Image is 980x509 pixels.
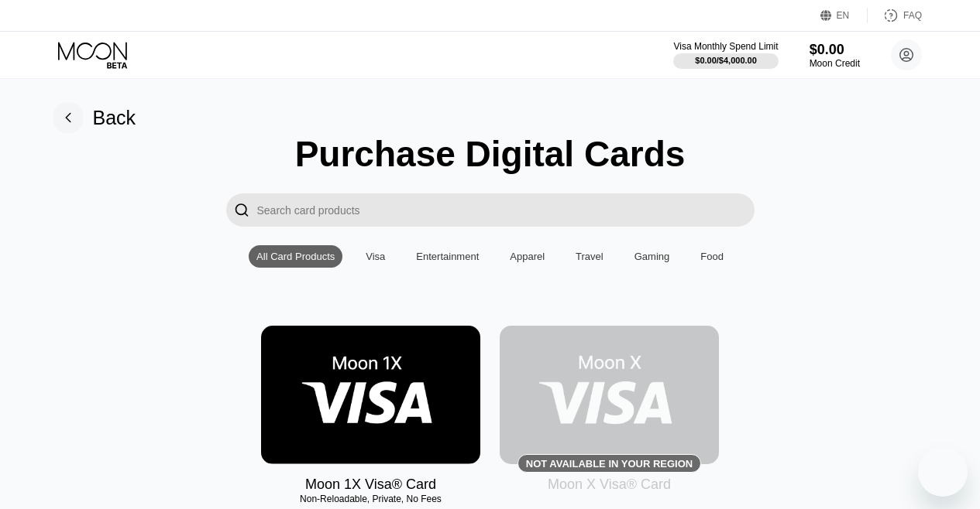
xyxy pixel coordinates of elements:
[576,251,603,262] div: Travel
[366,251,385,262] div: Visa
[548,477,671,493] div: Moon X Visa® Card
[249,245,342,268] div: All Card Products
[810,42,860,69] div: $0.00Moon Credit
[93,107,136,129] div: Back
[918,447,968,497] iframe: Button to launch messaging window
[295,133,686,175] div: Purchase Digital Cards
[700,251,724,262] div: Food
[695,56,757,65] div: $0.00 / $4,000.00
[502,245,552,268] div: Apparel
[500,326,719,464] div: Not available in your region
[234,201,249,219] div: 
[510,251,545,262] div: Apparel
[903,10,922,21] div: FAQ
[868,8,922,23] div: FAQ
[673,41,778,52] div: Visa Monthly Spend Limit
[53,102,136,133] div: Back
[358,245,393,268] div: Visa
[257,193,755,227] input: Search card products
[673,41,778,69] div: Visa Monthly Spend Limit$0.00/$4,000.00
[634,251,670,262] div: Gaming
[305,477,436,493] div: Moon 1X Visa® Card
[261,494,480,504] div: Non-Reloadable, Private, No Fees
[256,251,335,262] div: All Card Products
[568,245,611,268] div: Travel
[526,458,693,470] div: Not available in your region
[810,42,860,58] div: $0.00
[837,10,850,21] div: EN
[416,251,479,262] div: Entertainment
[820,8,868,23] div: EN
[408,245,487,268] div: Entertainment
[226,193,257,227] div: 
[810,58,860,69] div: Moon Credit
[627,245,678,268] div: Gaming
[693,245,731,268] div: Food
